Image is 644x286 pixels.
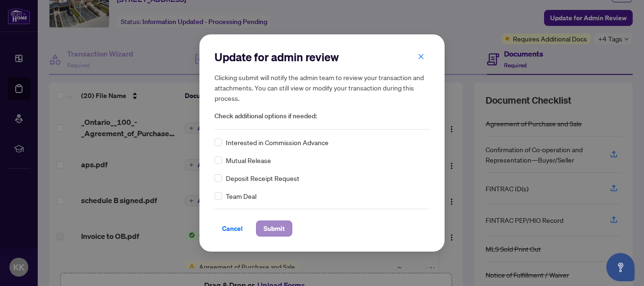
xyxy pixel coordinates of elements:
span: close [418,53,424,60]
button: Submit [256,221,292,237]
span: Mutual Release [226,155,271,165]
h2: Update for admin review [215,49,429,65]
span: Cancel [222,221,243,236]
span: Deposit Receipt Request [226,173,299,183]
span: Check additional options if needed: [215,111,429,122]
h5: Clicking submit will notify the admin team to review your transaction and attachments. You can st... [215,72,429,103]
span: Team Deal [226,191,256,201]
span: Submit [264,221,285,236]
button: Open asap [606,253,635,281]
button: Cancel [215,221,250,237]
span: Interested in Commission Advance [226,137,329,147]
